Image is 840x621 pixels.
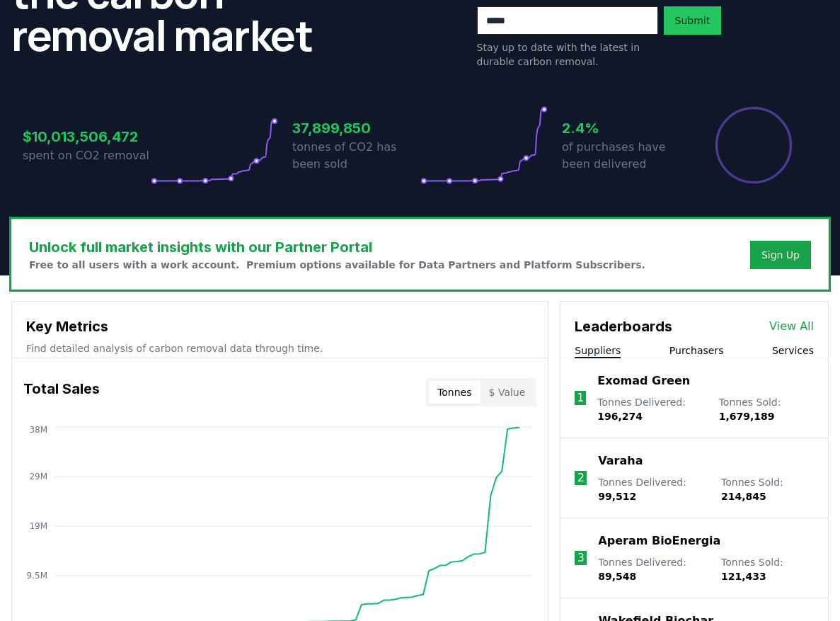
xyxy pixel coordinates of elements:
h3: $10,013,506,472 [23,126,151,147]
h3: Key Metrics [26,316,534,337]
p: 1 [577,389,584,406]
p: spent on CO2 removal [23,147,151,164]
span: 1,679,189 [719,411,775,422]
a: Exomad Green [597,372,690,389]
h3: 2.4% [562,118,690,139]
button: Submit [664,6,722,35]
p: Tonnes Sold : [721,475,814,503]
h3: 37,899,850 [292,118,420,139]
button: Tonnes [429,381,480,404]
span: 99,512 [598,491,636,502]
div: Percentage of sales delivered [714,106,793,185]
span: 121,433 [721,571,766,582]
h3: Leaderboards [575,316,672,337]
p: 2 [577,469,585,486]
span: 89,548 [598,571,636,582]
p: Tonnes Delivered : [598,555,707,583]
button: $ Value [481,381,534,404]
p: of purchases have been delivered [562,139,690,173]
p: Tonnes Sold : [719,395,814,423]
button: Suppliers [575,343,621,358]
h3: Total Sales [23,378,100,406]
tspan: 19M [29,521,47,531]
p: Stay up to date with the latest in durable carbon removal. [477,40,658,69]
span: 196,274 [597,411,643,422]
p: Free to all users with a work account. Premium options available for Data Partners and Platform S... [29,258,645,272]
p: tonnes of CO2 has been sold [292,139,420,173]
button: Purchasers [669,343,724,358]
tspan: 29M [29,472,47,482]
button: Services [772,343,814,358]
tspan: 9.5M [27,571,47,581]
a: View All [769,318,814,335]
button: Sign Up [750,241,811,269]
p: Tonnes Sold : [721,555,814,583]
p: 3 [577,549,585,566]
a: Varaha [598,452,643,469]
span: 214,845 [721,491,766,502]
a: Aperam BioEnergia [598,532,720,549]
tspan: 38M [29,425,47,435]
h3: Unlock full market insights with our Partner Portal [29,237,645,258]
p: Find detailed analysis of carbon removal data through time. [26,341,534,355]
p: Tonnes Delivered : [597,395,704,423]
a: Sign Up [761,248,800,262]
p: Tonnes Delivered : [598,475,707,503]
